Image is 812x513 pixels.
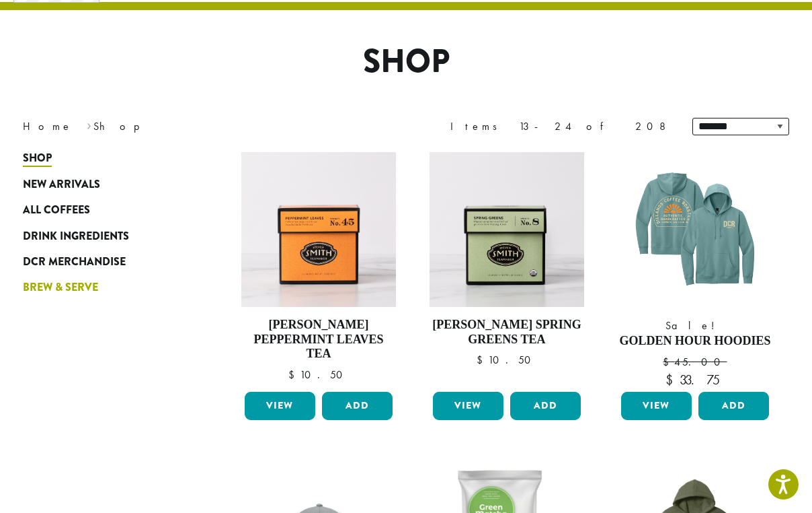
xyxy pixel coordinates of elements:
[23,254,126,271] span: DCR Merchandise
[663,355,674,369] span: $
[23,249,184,275] a: DCR Merchandise
[241,152,396,307] img: Peppermint-Signature-Herbal-Carton-2023.jpg
[23,202,90,219] span: All Coffees
[618,152,772,386] a: Sale! Golden Hour Hoodies $45.00
[510,392,581,420] button: Add
[618,318,772,334] span: Sale!
[663,355,727,369] bdi: 45.00
[618,152,772,307] img: DCR-SS-Golden-Hour-Hoodie-Eucalyptus-Blue-1200x1200-Web-e1744312709309.png
[23,176,100,193] span: New Arrivals
[23,150,52,167] span: Shop
[430,318,584,347] h4: [PERSON_NAME] Spring Greens Tea
[430,152,584,307] img: Spring-Greens-Signature-Green-Carton-2023.jpg
[241,318,396,362] h4: [PERSON_NAME] Peppermint Leaves Tea
[477,353,537,367] bdi: 10.50
[23,172,184,197] a: New Arrivals
[698,392,769,420] button: Add
[13,42,799,81] h1: Shop
[23,275,184,300] a: Brew & Serve
[87,114,91,135] span: ›
[618,334,772,349] h4: Golden Hour Hoodies
[477,353,488,367] span: $
[430,152,584,386] a: [PERSON_NAME] Spring Greens Tea $10.50
[621,392,692,420] a: View
[288,368,349,382] bdi: 10.50
[245,392,315,420] a: View
[23,145,184,171] a: Shop
[241,152,396,386] a: [PERSON_NAME] Peppermint Leaves Tea $10.50
[23,228,129,245] span: Drink Ingredients
[23,279,98,296] span: Brew & Serve
[23,119,73,133] a: Home
[288,368,300,382] span: $
[450,118,672,135] div: Items 13-24 of 208
[23,223,184,248] a: Drink Ingredients
[23,118,386,135] nav: Breadcrumb
[665,371,680,388] span: $
[322,392,393,420] button: Add
[433,392,503,420] a: View
[23,197,184,223] a: All Coffees
[665,371,725,388] bdi: 33.75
